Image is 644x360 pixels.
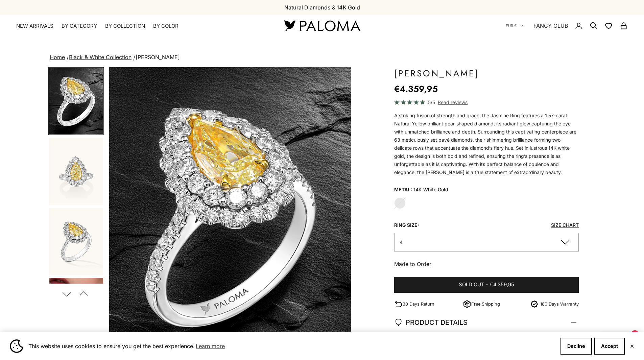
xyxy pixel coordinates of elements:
nav: breadcrumbs [48,53,596,62]
img: #YellowGold #WhiteGold #RoseGold [49,278,103,345]
a: Black & White Collection [69,54,132,61]
button: EUR € [506,23,523,29]
variant-option-value: 14K White Gold [413,185,448,195]
button: Sold out-€4.359,95 [394,277,579,293]
p: Free Shipping [471,301,500,308]
h1: [PERSON_NAME] [394,67,579,79]
span: Sold out [459,281,484,289]
sale-price: €4.359,95 [394,82,438,96]
button: Go to item 4 [48,277,104,345]
summary: By Color [153,23,178,29]
a: FANCY CLUB [533,21,568,30]
nav: Primary navigation [16,23,268,29]
a: 5/5 Read reviews [394,98,579,106]
p: Natural Diamonds & 14K Gold [284,3,360,12]
a: Size Chart [551,222,579,228]
p: 180 Days Warranty [540,301,579,308]
a: NEW ARRIVALS [16,23,53,29]
button: Accept [594,338,625,355]
span: €4.359,95 [490,281,514,289]
button: Go to item 2 [48,137,104,206]
span: PRODUCT DETAILS [394,317,468,328]
button: Go to item 1 [48,67,104,135]
button: Go to item 3 [48,207,104,275]
summary: PRODUCT DETAILS [394,310,579,335]
summary: By Collection [105,23,145,29]
span: EUR € [506,23,517,29]
span: 4 [400,239,403,245]
a: Learn more [195,341,226,351]
a: Home [50,54,65,61]
button: Decline [560,338,592,355]
legend: Ring Size: [394,220,419,230]
img: Cookie banner [10,339,23,353]
img: #YellowGold #WhiteGold #RoseGold [49,138,103,205]
span: 5/5 [428,98,435,106]
p: 30 Days Return [403,301,434,308]
legend: Metal: [394,185,412,195]
img: #YellowGold #WhiteGold #RoseGold [49,208,103,275]
span: Read reviews [438,98,468,106]
p: Made to Order [394,260,579,268]
span: [PERSON_NAME] [136,54,180,61]
span: A striking fusion of strength and grace, the Jasmine Ring features a 1.57-carat Natural Yellow br... [394,113,576,175]
summary: By Category [62,23,97,29]
span: This website uses cookies to ensure you get the best experience. [28,341,555,351]
button: 4 [394,233,579,251]
button: Close [630,344,634,348]
nav: Secondary navigation [506,15,628,37]
img: #YellowGold #WhiteGold #RoseGold [49,68,103,135]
